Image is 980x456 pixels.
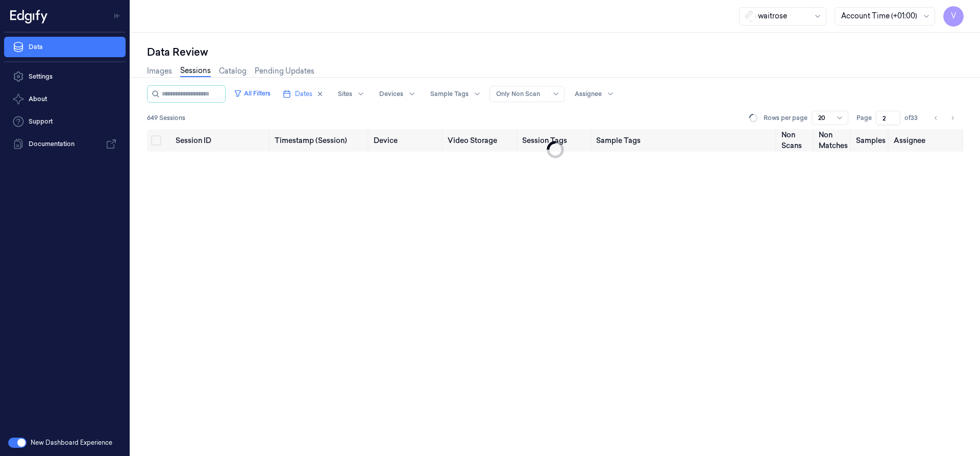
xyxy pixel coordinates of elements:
[4,66,126,87] a: Settings
[370,129,444,152] th: Device
[890,129,964,152] th: Assignee
[852,129,890,152] th: Samples
[904,113,921,123] span: of 33
[777,129,815,152] th: Non Scans
[147,45,964,59] div: Data Review
[444,129,518,152] th: Video Storage
[929,111,960,125] nav: pagination
[4,37,126,57] a: Data
[929,111,943,125] button: Go to previous page
[295,89,312,99] span: Dates
[518,129,592,152] th: Session Tags
[945,111,960,125] button: Go to next page
[271,129,370,152] th: Timestamp (Session)
[764,113,807,123] p: Rows per page
[230,85,275,102] button: All Filters
[943,6,964,27] button: V
[4,134,126,154] a: Documentation
[856,113,872,123] span: Page
[219,66,247,77] a: Catalog
[147,66,172,77] a: Images
[171,129,271,152] th: Session ID
[592,129,777,152] th: Sample Tags
[180,65,211,77] a: Sessions
[151,135,161,146] button: Select all
[147,113,185,123] span: 649 Sessions
[109,8,126,24] button: Toggle Navigation
[4,89,126,109] button: About
[815,129,852,152] th: Non Matches
[279,86,328,102] button: Dates
[255,66,314,77] a: Pending Updates
[4,111,126,132] a: Support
